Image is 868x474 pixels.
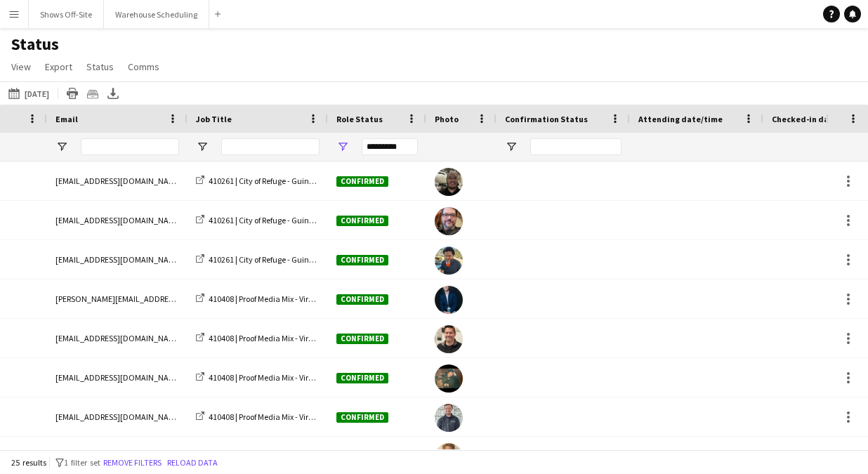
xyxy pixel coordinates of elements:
[196,333,362,343] a: 410408 | Proof Media Mix - Virgin Cruise 2025
[336,176,388,187] span: Confirmed
[84,85,101,102] app-action-btn: Crew files as ZIP
[435,168,463,196] img: Greg Yeager
[6,85,52,102] button: [DATE]
[435,443,463,471] img: Francisco Lozano
[64,457,100,468] span: 1 filter set
[122,58,165,76] a: Comms
[336,140,349,153] button: Open Filter Menu
[435,325,463,353] img: John Spivey
[505,114,588,124] span: Confirmation Status
[39,58,78,76] a: Export
[196,114,232,124] span: Job Title
[505,140,518,153] button: Open Filter Menu
[81,138,179,155] input: Email Filter Input
[11,60,31,73] span: View
[336,216,388,226] span: Confirmed
[104,1,209,28] button: Warehouse Scheduling
[435,404,463,432] img: Jake Wright
[336,334,388,344] span: Confirmed
[100,455,164,470] button: Remove filters
[209,215,380,225] span: 410261 | City of Refuge - Guinness KickBall Game
[209,333,362,343] span: 410408 | Proof Media Mix - Virgin Cruise 2025
[196,176,380,186] a: 410261 | City of Refuge - Guinness KickBall Game
[435,286,463,314] img: Bradley Peck
[638,114,723,124] span: Attending date/time
[55,114,78,124] span: Email
[336,255,388,265] span: Confirmed
[435,114,459,124] span: Photo
[336,373,388,383] span: Confirmed
[336,114,383,124] span: Role Status
[55,140,68,153] button: Open Filter Menu
[128,60,159,73] span: Comms
[435,246,463,275] img: Jamie Mellars
[530,138,622,155] input: Confirmation Status Filter Input
[47,358,188,397] div: [EMAIL_ADDRESS][DOMAIN_NAME]
[47,397,188,436] div: [EMAIL_ADDRESS][DOMAIN_NAME]
[196,412,362,422] a: 410408 | Proof Media Mix - Virgin Cruise 2025
[196,294,362,304] a: 410408 | Proof Media Mix - Virgin Cruise 2025
[362,138,418,155] input: Role Status Filter Input
[196,372,362,383] a: 410408 | Proof Media Mix - Virgin Cruise 2025
[435,364,463,393] img: Wendell Basinger
[47,162,188,200] div: [EMAIL_ADDRESS][DOMAIN_NAME]
[64,85,81,102] app-action-btn: Print
[336,412,388,423] span: Confirmed
[196,140,209,153] button: Open Filter Menu
[209,294,362,304] span: 410408 | Proof Media Mix - Virgin Cruise 2025
[209,412,362,422] span: 410408 | Proof Media Mix - Virgin Cruise 2025
[47,279,188,318] div: [PERSON_NAME][EMAIL_ADDRESS][DOMAIN_NAME]
[336,294,388,305] span: Confirmed
[196,215,380,225] a: 410261 | City of Refuge - Guinness KickBall Game
[86,60,114,73] span: Status
[164,455,221,470] button: Reload data
[47,240,188,279] div: [EMAIL_ADDRESS][DOMAIN_NAME]
[221,138,320,155] input: Job Title Filter Input
[435,207,463,235] img: Matt LeBlanc
[47,319,188,357] div: [EMAIL_ADDRESS][DOMAIN_NAME]
[196,254,380,265] a: 410261 | City of Refuge - Guinness KickBall Game
[45,60,72,73] span: Export
[209,372,362,383] span: 410408 | Proof Media Mix - Virgin Cruise 2025
[772,114,860,124] span: Checked-in date/time
[47,201,188,239] div: [EMAIL_ADDRESS][DOMAIN_NAME]
[6,58,37,76] a: View
[29,1,104,28] button: Shows Off-Site
[105,85,121,102] app-action-btn: Export XLSX
[209,254,380,265] span: 410261 | City of Refuge - Guinness KickBall Game
[81,58,119,76] a: Status
[209,176,380,186] span: 410261 | City of Refuge - Guinness KickBall Game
